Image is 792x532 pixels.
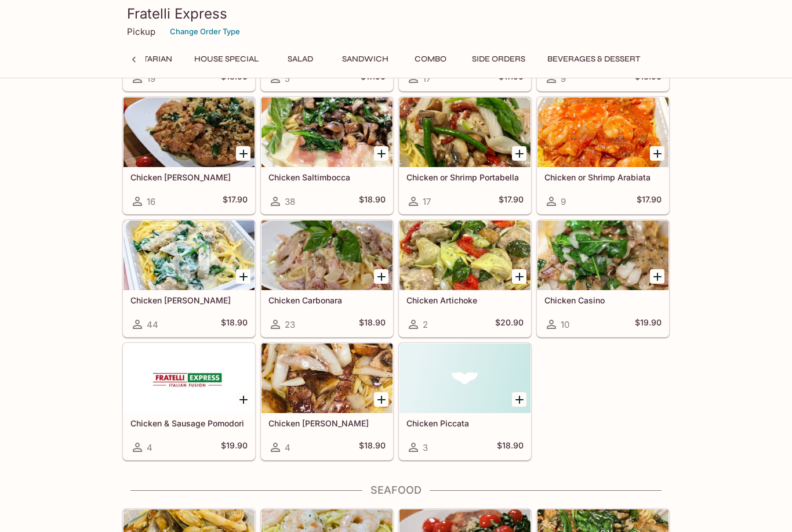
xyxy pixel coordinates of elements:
h5: Chicken Casino [544,295,662,305]
h5: $20.90 [495,317,524,331]
button: Add Chicken Saltimbocca [374,146,388,161]
div: Chicken Bruno [261,343,393,413]
h5: Chicken [PERSON_NAME] [130,295,248,305]
span: 38 [285,196,295,207]
button: House Special [188,51,265,67]
span: 23 [285,319,295,330]
h5: Chicken or Shrimp Portabella [406,172,524,182]
button: Beverages & Dessert [541,51,646,67]
button: Side Orders [466,51,532,67]
button: Change Order Type [165,23,245,41]
div: Chicken or Shrimp Portabella [399,97,531,167]
button: Add Chicken Alfredo [236,269,250,284]
div: Chicken Saltimbocca [261,97,393,167]
a: Chicken Casino10$19.90 [537,220,669,337]
h5: Chicken or Shrimp Arabiata [544,172,662,182]
span: 5 [285,73,290,84]
button: Add Chicken Carbonara [374,269,388,284]
h5: $19.90 [221,440,248,454]
h5: $17.90 [361,71,386,85]
p: Pickup [127,26,155,37]
a: Chicken Saltimbocca38$18.90 [261,97,393,214]
div: Chicken Artichoke [399,220,531,290]
span: 17 [423,196,431,207]
a: Chicken or Shrimp Portabella17$17.90 [399,97,531,214]
h5: $18.90 [497,440,524,454]
span: 44 [147,319,158,330]
button: Add Chicken & Sausage Pomodori [236,392,250,407]
div: Chicken Piccata [399,343,531,413]
span: 9 [561,196,566,207]
h5: Chicken & Sausage Pomodori [130,418,248,428]
h5: $18.90 [221,317,248,331]
div: Chicken Casino [537,220,669,290]
button: Add Chicken Piccata [512,392,526,407]
h5: $17.90 [223,194,248,208]
a: Chicken [PERSON_NAME]4$18.90 [261,343,393,460]
h5: Chicken [PERSON_NAME] [268,418,386,428]
a: Chicken [PERSON_NAME]16$17.90 [123,97,255,214]
a: Chicken Artichoke2$20.90 [399,220,531,337]
button: Vegetarian [115,51,179,67]
span: 3 [423,442,428,453]
span: 4 [147,442,152,453]
h5: $18.90 [359,317,386,331]
div: Chicken Carbonara [261,220,393,290]
a: Chicken [PERSON_NAME]44$18.90 [123,220,255,337]
div: Chicken Basilio [123,97,255,167]
h5: $18.90 [359,194,386,208]
button: Add Chicken Basilio [236,146,250,161]
button: Add Chicken Artichoke [512,269,526,284]
button: Combo [404,51,456,67]
a: Chicken & Sausage Pomodori4$19.90 [123,343,255,460]
a: Chicken Piccata3$18.90 [399,343,531,460]
h5: $17.90 [499,71,524,85]
h5: Chicken Piccata [406,418,524,428]
span: 4 [285,442,290,453]
span: 19 [147,73,155,84]
span: 17 [423,73,431,84]
button: Add Chicken or Shrimp Arabiata [650,146,664,161]
button: Add Chicken Bruno [374,392,388,407]
h5: $19.90 [635,317,662,331]
h5: Chicken Artichoke [406,295,524,305]
h3: Fratelli Express [127,5,665,23]
div: Chicken & Sausage Pomodori [123,343,255,413]
button: Salad [274,51,326,67]
a: Chicken Carbonara23$18.90 [261,220,393,337]
a: Chicken or Shrimp Arabiata9$17.90 [537,97,669,214]
div: Chicken or Shrimp Arabiata [537,97,669,167]
div: Chicken Alfredo [123,220,255,290]
button: Add Chicken Casino [650,269,664,284]
h5: $17.90 [499,194,524,208]
span: 9 [561,73,566,84]
h5: $17.90 [637,194,662,208]
h5: $18.90 [635,71,662,85]
h5: Chicken [PERSON_NAME] [130,172,248,182]
h5: Chicken Saltimbocca [268,172,386,182]
button: Sandwich [336,51,395,67]
h4: Seafood [122,484,670,497]
button: Add Chicken or Shrimp Portabella [512,146,526,161]
h5: $18.90 [359,440,386,454]
span: 2 [423,319,428,330]
span: 16 [147,196,155,207]
h5: $18.90 [221,71,248,85]
h5: Chicken Carbonara [268,295,386,305]
span: 10 [561,319,569,330]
